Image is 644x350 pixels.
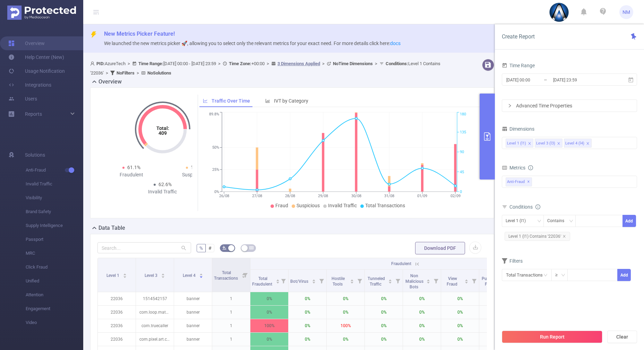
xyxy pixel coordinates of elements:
[431,270,441,292] i: Filter menu
[100,171,163,178] div: Fraudulent
[388,278,392,280] i: icon: caret-up
[229,61,251,66] b: Time Zone:
[482,276,499,287] span: Publisher Fraud
[479,306,517,319] p: 0%
[460,112,466,117] tspan: 180
[174,333,212,346] p: banner
[174,306,212,319] p: banner
[158,182,172,187] span: 62.6%
[312,278,316,280] i: icon: caret-up
[368,276,385,287] span: Tunneled Traffic
[123,275,127,277] i: icon: caret-down
[502,258,523,264] span: Filters
[393,270,403,292] i: Filter menu
[441,306,479,319] p: 0%
[104,30,175,37] span: New Metrics Picker Feature!
[156,125,169,131] tspan: Total:
[365,292,403,305] p: 0%
[203,98,208,103] i: icon: line-chart
[276,278,280,282] div: Sort
[527,178,530,186] span: ✕
[327,319,364,332] p: 100%
[441,319,479,332] p: 0%
[505,232,570,241] span: Level 1 (l1) Contains '22036'
[506,75,562,85] input: Start date
[403,333,441,346] p: 0%
[312,278,316,282] div: Sort
[161,275,165,277] i: icon: caret-down
[312,281,316,283] i: icon: caret-down
[26,233,83,246] span: Passport
[276,281,280,283] i: icon: caret-down
[212,333,250,346] p: 1
[327,333,364,346] p: 0%
[350,278,354,282] div: Sort
[537,219,541,224] i: icon: down
[465,281,469,283] i: icon: caret-down
[290,279,309,284] span: Bot/Virus
[104,41,401,46] span: We launched the new metrics picker 🚀, allowing you to select only the relevant metrics for your e...
[447,276,458,287] span: View Fraud
[199,245,203,251] span: %
[502,100,637,112] div: icon: rightAdvanced Time Properties
[147,70,171,76] b: No Solutions
[469,270,479,292] i: Filter menu
[8,64,65,78] a: Usage Notification
[240,258,250,292] i: Filter menu
[561,273,565,278] i: icon: down
[123,272,127,274] i: icon: caret-up
[250,319,288,332] p: 100%
[384,194,394,198] tspan: 31/08
[528,142,531,146] i: icon: close
[350,278,354,280] i: icon: caret-up
[265,61,271,66] span: >
[565,139,584,148] div: Level 4 (l4)
[252,194,262,198] tspan: 27/08
[90,61,440,76] span: AzureTech [DATE] 00:00 - [DATE] 23:59 +00:00
[98,319,136,332] p: 22036
[136,333,174,346] p: com.pixel.art.coloring.color.number
[126,61,132,66] span: >
[508,104,512,108] i: icon: right
[403,319,441,332] p: 0%
[8,78,51,92] a: Integrations
[506,139,533,148] li: Level 1 (l1)
[563,235,566,238] i: icon: close
[535,204,540,209] i: icon: info-circle
[502,126,534,132] span: Dimensions
[199,272,203,277] div: Sort
[297,203,320,208] span: Suspicious
[502,331,602,343] button: Run Report
[219,194,229,198] tspan: 26/08
[365,319,403,332] p: 0%
[426,278,430,282] div: Sort
[622,5,630,19] span: NM
[502,33,535,40] span: Create Report
[479,333,517,346] p: 0%
[26,246,83,260] span: MRC
[365,203,405,208] span: Total Transactions
[174,319,212,332] p: banner
[536,139,555,148] div: Level 3 (l3)
[222,246,226,250] i: icon: bg-colors
[557,142,560,146] i: icon: close
[320,61,327,66] span: >
[191,165,201,170] span: 1.5%
[97,242,191,253] input: Search...
[275,203,288,208] span: Fraud
[212,306,250,319] p: 1
[127,165,140,170] span: 61.1%
[607,331,637,343] button: Clear
[131,188,194,195] div: Invalid Traffic
[318,194,328,198] tspan: 29/08
[98,224,125,232] h2: Data Table
[427,281,430,283] i: icon: caret-down
[158,130,167,136] tspan: 409
[209,112,219,117] tspan: 89.8%
[98,306,136,319] p: 22036
[278,270,288,292] i: Filter menu
[26,288,83,302] span: Attention
[174,292,212,305] p: banner
[25,148,45,162] span: Solutions
[26,316,83,330] span: Video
